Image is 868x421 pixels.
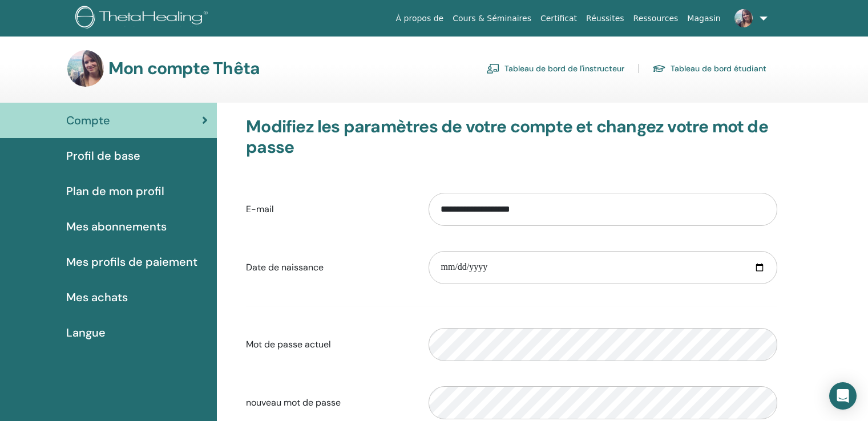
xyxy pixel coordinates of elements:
img: default.jpg [734,9,753,27]
a: Tableau de bord étudiant [652,59,766,78]
span: Mes abonnements [66,218,167,235]
label: E-mail [237,199,420,220]
a: À propos de [391,8,449,29]
span: Compte [66,112,110,129]
span: Mes profils de paiement [66,253,197,270]
span: Plan de mon profil [66,183,164,200]
h3: Modifiez les paramètres de votre compte et changez votre mot de passe [246,116,777,157]
a: Cours & Séminaires [448,8,536,29]
span: Langue [66,324,106,341]
div: Open Intercom Messenger [829,382,857,410]
a: Tableau de bord de l'instructeur [486,59,624,78]
img: default.jpg [67,50,104,87]
span: Mes achats [66,289,128,306]
a: Ressources [629,8,683,29]
span: Profil de base [66,147,140,164]
img: logo.png [75,6,212,31]
a: Certificat [536,8,582,29]
label: Date de naissance [237,257,420,278]
a: Magasin [683,8,725,29]
a: Réussites [582,8,628,29]
img: graduation-cap.svg [652,64,666,74]
label: Mot de passe actuel [237,334,420,355]
h3: Mon compte Thêta [108,58,260,79]
label: nouveau mot de passe [237,392,420,414]
img: chalkboard-teacher.svg [486,63,500,74]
